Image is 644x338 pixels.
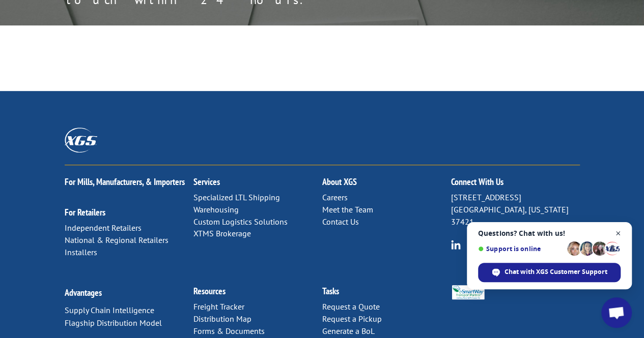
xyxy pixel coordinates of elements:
h2: Tasks [322,287,451,301]
img: group-6 [451,240,461,250]
a: Custom Logistics Solutions [193,217,288,227]
a: Request a Pickup [322,314,382,324]
a: Advantages [65,287,102,298]
a: Meet the Team [322,204,373,214]
a: Resources [193,285,226,297]
span: Questions? Chat with us! [478,229,621,237]
h2: Connect With Us [451,177,580,192]
a: Supply Chain Intelligence [65,305,154,315]
a: Freight Tracker [193,301,244,312]
a: For Retailers [65,206,105,218]
a: Generate a BoL [322,326,375,336]
a: National & Regional Retailers [65,235,169,245]
a: For Mills, Manufacturers, & Importers [65,176,185,188]
a: Installers [65,247,97,257]
a: Flagship Distribution Model [65,318,162,328]
a: Warehousing [193,204,239,214]
a: Contact Us [322,217,359,227]
a: Forms & Documents [193,326,265,336]
img: XGS_Logos_ALL_2024_All_White [65,128,97,152]
p: [STREET_ADDRESS] [GEOGRAPHIC_DATA], [US_STATE] 37421 [451,192,580,228]
a: XTMS Brokerage [193,228,251,238]
span: Close chat [612,227,625,240]
a: About XGS [322,176,357,188]
a: Distribution Map [193,314,251,324]
div: Chat with XGS Customer Support [478,263,621,282]
span: Support is online [478,245,564,253]
a: Independent Retailers [65,223,142,233]
a: Careers [322,192,348,202]
span: Chat with XGS Customer Support [505,267,607,276]
a: Specialized LTL Shipping [193,192,280,202]
a: Services [193,176,220,188]
a: Request a Quote [322,301,380,312]
img: Smartway_Logo [451,285,486,299]
div: Open chat [601,297,632,328]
